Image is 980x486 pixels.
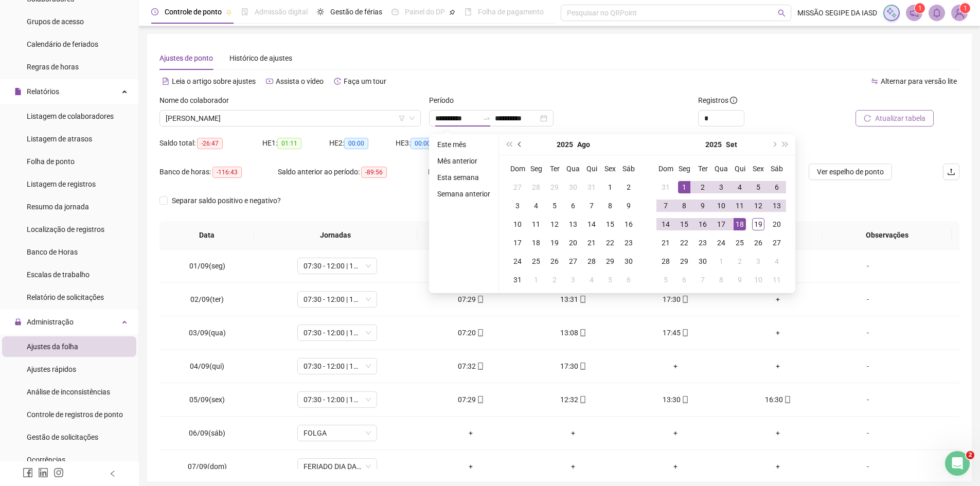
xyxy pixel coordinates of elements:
td: 2025-09-11 [730,196,749,215]
div: 13 [567,218,579,230]
div: 10 [511,218,524,230]
span: swap [871,78,878,85]
span: to [483,114,491,122]
div: 17 [511,237,524,249]
span: Listagem de registros [27,180,96,188]
button: Atualizar tabela [856,110,934,127]
td: 2025-09-12 [749,196,768,215]
span: upload [947,168,955,176]
span: swap-right [483,114,491,122]
span: Ver espelho de ponto [817,166,884,177]
span: filter [399,115,405,121]
th: Sex [601,159,619,178]
div: 19 [548,237,561,249]
div: 4 [530,200,542,212]
td: 2025-08-15 [601,215,619,233]
div: 13 [771,200,783,212]
td: 2025-09-02 [693,178,712,196]
td: 2025-09-02 [545,271,564,289]
label: Nome do colaborador [159,95,236,106]
img: sparkle-icon.fc2bf0ac1784a2077858766a79e2daf3.svg [886,7,897,19]
div: 30 [567,181,579,193]
button: prev-year [514,134,526,155]
div: - [838,260,898,272]
td: 2025-08-16 [619,215,638,233]
div: 5 [752,181,764,193]
td: 2025-10-07 [693,271,712,289]
span: Ocorrências [27,456,65,464]
span: Listagem de colaboradores [27,112,114,120]
div: 20 [567,237,579,249]
td: 2025-08-05 [545,196,564,215]
div: 5 [548,200,561,212]
span: Controle de ponto [165,8,222,16]
div: 23 [697,237,709,249]
div: 8 [715,274,727,286]
td: 2025-08-11 [527,215,545,233]
div: Saldo anterior ao período: [278,166,428,178]
div: 19 [752,218,764,230]
div: 2 [548,274,561,286]
div: 2 [734,255,746,267]
span: Separar saldo positivo e negativo? [168,195,285,206]
div: 23 [622,237,635,249]
span: Controle de registros de ponto [27,410,123,419]
div: 3 [511,200,524,212]
td: 2025-10-04 [768,252,786,271]
span: Relatórios [27,87,59,96]
td: 2025-10-08 [712,271,730,289]
div: 11 [771,274,783,286]
span: 1 [918,5,922,12]
span: 07:30 - 12:00 | 13:00 - 17:30 [304,358,371,374]
td: 2025-09-01 [527,271,545,289]
div: 24 [511,255,524,267]
div: 7 [660,200,672,212]
div: 15 [678,218,690,230]
td: 2025-10-10 [749,271,768,289]
div: 31 [585,181,598,193]
div: 6 [678,274,690,286]
th: Sáb [619,159,638,178]
div: Saldo total: [159,137,262,149]
span: Admissão digital [255,8,308,16]
div: 29 [604,255,616,267]
span: info-circle [730,97,737,104]
td: 2025-09-05 [601,271,619,289]
span: 07:30 - 12:00 | 13:00 - 17:30 [304,325,371,340]
span: 1 [964,5,967,12]
div: 10 [752,274,764,286]
th: Dom [508,159,527,178]
div: HE 2: [329,137,396,149]
div: 3 [752,255,764,267]
div: 11 [734,200,746,212]
div: 4 [771,255,783,267]
span: 00:00 [411,138,435,149]
td: 2025-09-29 [675,252,693,271]
td: 2025-08-30 [619,252,638,271]
span: 01/09(seg) [189,262,225,270]
img: 68402 [952,5,967,21]
td: 2025-08-17 [508,233,527,252]
td: 2025-10-11 [768,271,786,289]
span: pushpin [226,9,232,15]
td: 2025-10-03 [749,252,768,271]
div: HE 1: [262,137,329,149]
div: 27 [771,237,783,249]
td: 2025-09-25 [730,233,749,252]
button: month panel [577,134,590,155]
th: Ter [693,159,712,178]
span: bell [932,8,941,17]
th: Sex [749,159,768,178]
span: Painel do DP [405,8,445,16]
td: 2025-09-14 [656,215,675,233]
span: 07:30 - 12:00 | 13:00 - 16:30 [304,392,371,407]
td: 2025-09-03 [712,178,730,196]
td: 2025-10-02 [730,252,749,271]
span: pushpin [449,9,455,15]
div: 17 [715,218,727,230]
td: 2025-08-24 [508,252,527,271]
td: 2025-09-21 [656,233,675,252]
span: youtube [266,78,273,85]
span: 01:11 [277,138,301,149]
div: - [838,294,898,305]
